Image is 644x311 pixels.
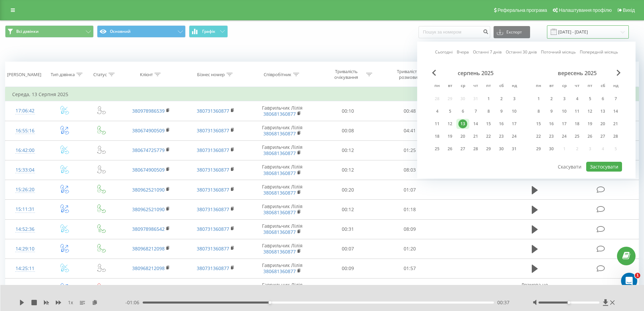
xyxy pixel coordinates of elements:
div: 16:55:16 [12,124,38,137]
div: 14 [611,107,620,116]
a: 380968212098 [132,245,165,252]
div: сб 30 серп 2025 р. [495,144,508,154]
a: 380968212098 [132,265,165,271]
td: Гаврильчик Лілія [248,239,317,259]
div: пт 22 серп 2025 р. [482,131,495,141]
div: Accessibility label [268,301,271,304]
td: 01:18 [379,200,441,219]
a: 380731360877 [197,147,229,153]
td: Гаврильчик Лілія [248,101,317,121]
td: 01:57 [379,259,441,278]
abbr: п’ятниця [483,81,494,91]
div: сб 27 вер 2025 р. [596,131,609,141]
a: Останні 30 днів [506,49,537,55]
div: сб 23 серп 2025 р. [495,131,508,141]
a: Вчора [457,49,469,55]
abbr: середа [559,81,569,91]
a: 380681360877 [263,111,296,117]
div: 16 [497,119,506,128]
a: Поточний місяць [541,49,576,55]
div: ср 20 серп 2025 р. [456,131,469,141]
div: 14:29:10 [12,242,38,256]
div: пт 12 вер 2025 р. [583,106,596,116]
iframe: Intercom live chat [621,273,637,289]
div: 11 [573,107,581,116]
div: нд 10 серп 2025 р. [508,106,521,116]
div: чт 18 вер 2025 р. [571,119,583,129]
div: 29 [534,145,543,153]
td: 00:43 [317,279,379,298]
div: пн 1 вер 2025 р. [532,94,545,104]
div: сб 20 вер 2025 р. [596,119,609,129]
div: сб 16 серп 2025 р. [495,119,508,129]
button: Графік [189,25,228,38]
div: пт 26 вер 2025 р. [583,131,596,141]
abbr: середа [458,81,468,91]
abbr: субота [496,81,506,91]
span: Реферальна програма [498,7,547,13]
a: 380731360877 [197,166,229,173]
a: 380731360877 [197,206,229,213]
a: 380674900509 [132,166,165,173]
span: Графік [202,29,215,34]
div: ср 10 вер 2025 р. [558,106,571,116]
td: Гаврильчик Лілія [248,279,317,298]
a: 380731360877 [197,226,229,232]
a: 380681360877 [263,130,296,137]
div: сб 9 серп 2025 р. [495,106,508,116]
div: 3 [510,94,519,103]
div: 15:26:20 [12,183,38,196]
div: ср 27 серп 2025 р. [456,144,469,154]
div: сб 6 вер 2025 р. [596,94,609,104]
div: пт 8 серп 2025 р. [482,106,495,116]
td: Гаврильчик Лілія [248,180,317,200]
abbr: п’ятниця [585,81,595,91]
a: 380731360877 [197,245,229,252]
div: 9 [547,107,556,116]
div: 4 [573,94,581,103]
div: 29 [484,145,493,153]
div: нд 24 серп 2025 р. [508,131,521,141]
div: пн 15 вер 2025 р. [532,119,545,129]
span: 00:37 [497,299,509,306]
div: вт 12 серп 2025 р. [444,119,456,129]
div: ср 24 вер 2025 р. [558,131,571,141]
div: вересень 2025 [532,70,622,76]
div: пт 19 вер 2025 р. [583,119,596,129]
button: Експорт [494,26,530,38]
div: вт 30 вер 2025 р. [545,144,558,154]
td: 00:00 [379,279,441,298]
div: пн 25 серп 2025 р. [431,144,444,154]
td: 01:20 [379,239,441,259]
div: 25 [573,132,581,141]
td: 00:20 [317,180,379,200]
a: 380681360877 [263,150,296,156]
div: чт 28 серп 2025 р. [469,144,482,154]
div: 15:11:31 [12,203,38,216]
div: 12 [586,107,594,116]
div: 11 [433,119,442,128]
div: пт 29 серп 2025 р. [482,144,495,154]
div: нд 17 серп 2025 р. [508,119,521,129]
div: [PERSON_NAME] [7,72,41,77]
div: 5 [586,94,594,103]
div: нд 3 серп 2025 р. [508,94,521,104]
div: 20 [598,119,607,128]
div: чт 4 вер 2025 р. [571,94,583,104]
div: пт 15 серп 2025 р. [482,119,495,129]
div: 23 [547,132,556,141]
div: сб 13 вер 2025 р. [596,106,609,116]
div: 10 [510,107,519,116]
abbr: неділя [611,81,621,91]
a: 380681360877 [263,268,296,274]
a: 380978986542 [132,226,165,232]
div: Accessibility label [568,301,570,304]
a: 380681360877 [263,229,296,235]
a: 380681360877 [263,209,296,216]
a: 380681360877 [263,248,296,255]
abbr: понеділок [432,81,442,91]
div: 14 [471,119,480,128]
div: чт 11 вер 2025 р. [571,106,583,116]
div: вт 26 серп 2025 р. [444,144,456,154]
abbr: понеділок [533,81,544,91]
